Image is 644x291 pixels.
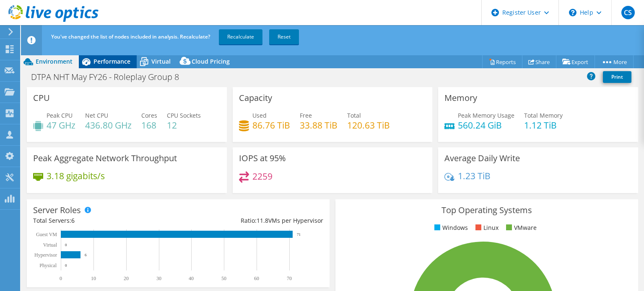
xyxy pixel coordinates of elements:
h3: IOPS at 95% [239,154,286,163]
span: Net CPU [85,111,108,119]
span: Performance [93,57,130,65]
h4: 560.24 GiB [458,121,514,130]
text: 6 [85,253,87,257]
span: Cloud Pricing [192,57,230,65]
span: Peak CPU [47,111,73,119]
h4: 168 [141,121,157,130]
h4: 1.23 TiB [458,171,491,180]
span: Free [300,111,312,119]
text: 0 [65,243,67,247]
h4: 436.80 GHz [85,121,132,130]
h3: Capacity [239,93,272,103]
h3: CPU [33,93,50,103]
a: Recalculate [219,29,262,44]
h4: 3.18 gigabits/s [47,171,105,180]
h4: 2259 [252,172,273,181]
text: 30 [156,276,161,281]
a: Reports [482,55,522,68]
h4: 1.12 TiB [524,121,563,130]
text: Virtual [43,242,57,248]
text: 20 [124,276,129,281]
span: Virtual [151,57,171,65]
text: 40 [189,276,194,281]
h3: Server Roles [33,206,81,215]
a: Reset [269,29,299,44]
text: 50 [221,276,226,281]
h4: 12 [167,121,201,130]
div: Total Servers: [33,216,178,225]
text: Hypervisor [34,252,57,258]
h1: DTPA NHT May FY26 - Roleplay Group 8 [27,72,192,82]
a: More [595,55,634,68]
text: Physical [39,263,57,268]
span: Environment [36,57,73,65]
span: 11.8 [257,216,268,224]
a: Print [603,71,631,83]
text: 71 [297,232,301,237]
text: 10 [91,276,96,281]
svg: \n [569,9,576,16]
span: Total [347,111,361,119]
h3: Top Operating Systems [342,206,632,215]
h3: Memory [444,93,477,103]
a: Export [556,55,595,68]
span: Used [252,111,267,119]
text: 60 [254,276,259,281]
li: Windows [432,223,468,232]
h4: 33.88 TiB [300,121,338,130]
a: Share [522,55,556,68]
span: You've changed the list of nodes included in analysis. Recalculate? [51,33,210,40]
h4: 47 GHz [47,121,75,130]
text: 0 [60,276,62,281]
h4: 86.76 TiB [252,121,290,130]
li: VMware [504,223,537,232]
span: Cores [141,111,157,119]
span: Peak Memory Usage [458,111,514,119]
span: Total Memory [524,111,563,119]
span: CS [621,6,635,19]
div: Ratio: VMs per Hypervisor [178,216,323,225]
h4: 120.63 TiB [347,121,390,130]
span: CPU Sockets [167,111,201,119]
text: Guest VM [36,232,57,237]
span: 6 [71,216,75,224]
li: Linux [473,223,499,232]
h3: Average Daily Write [444,154,520,163]
text: 0 [65,263,67,268]
h3: Peak Aggregate Network Throughput [33,154,177,163]
text: 70 [287,276,292,281]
